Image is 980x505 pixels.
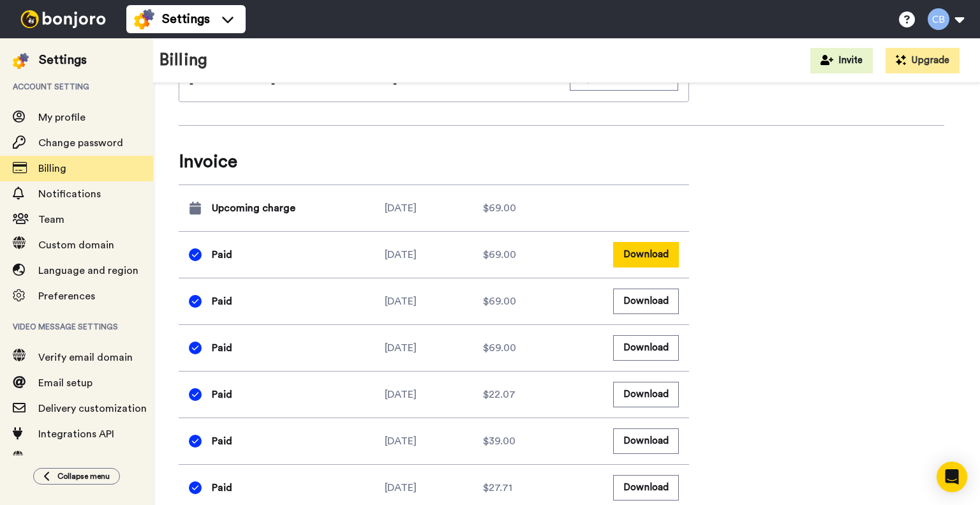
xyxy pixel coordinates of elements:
[385,340,483,356] div: [DATE]
[39,51,87,69] div: Settings
[886,48,960,73] button: Upgrade
[189,79,193,89] span: -
[483,433,516,449] span: $39.00
[38,215,64,225] span: Team
[15,10,111,28] img: bj-logo-header-white.svg
[385,387,483,402] div: [DATE]
[134,9,154,29] img: settings-colored.svg
[38,266,138,276] span: Language and region
[57,471,110,481] span: Collapse menu
[810,48,873,73] button: Invite
[38,429,114,439] span: Integrations API
[38,403,147,414] span: Delivery customization
[38,163,66,174] span: Billing
[13,53,29,69] img: settings-colored.svg
[385,247,483,262] div: [DATE]
[937,462,967,492] div: Open Intercom Messenger
[483,200,581,216] div: $69.00
[483,247,516,262] span: $69.00
[483,480,512,495] span: $27.71
[271,79,275,89] span: -
[613,335,679,360] button: Download
[38,455,128,465] span: Web delivery setup
[613,475,679,500] button: Download
[613,289,679,313] button: Download
[385,433,483,449] div: [DATE]
[38,378,93,388] span: Email setup
[212,294,232,309] span: Paid
[385,480,483,495] div: [DATE]
[33,468,120,485] button: Collapse menu
[613,428,679,453] button: Download
[38,352,133,363] span: Verify email domain
[38,189,101,199] span: Notifications
[212,340,232,356] span: Paid
[393,79,397,89] span: -
[38,291,95,301] span: Preferences
[38,240,114,250] span: Custom domain
[212,433,232,449] span: Paid
[212,247,232,262] span: Paid
[483,340,516,356] span: $69.00
[613,382,679,407] button: Download
[613,242,679,267] button: Download
[385,294,483,309] div: [DATE]
[483,294,516,309] span: $69.00
[212,480,232,495] span: Paid
[38,112,85,123] span: My profile
[483,387,516,402] span: $22.07
[179,149,689,174] span: Invoice
[162,10,210,28] span: Settings
[212,387,232,402] span: Paid
[38,138,123,148] span: Change password
[212,200,295,216] span: Upcoming charge
[385,200,483,216] div: [DATE]
[160,51,207,70] h1: Billing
